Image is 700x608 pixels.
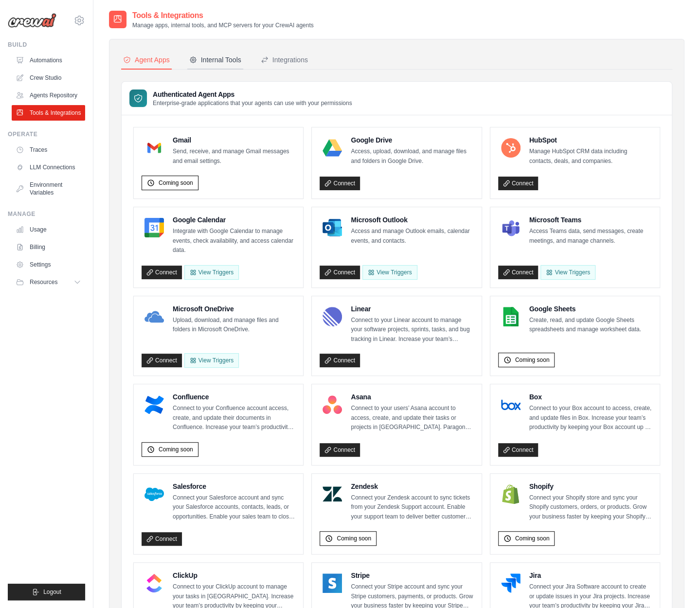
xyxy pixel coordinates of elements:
[351,404,473,432] p: Connect to your users’ Asana account to access, create, and update their tasks or projects in [GE...
[259,51,310,70] button: Integrations
[351,392,473,402] h4: Asana
[351,493,473,522] p: Connect your Zendesk account to sync tickets from your Zendesk Support account. Enable your suppo...
[8,41,85,49] div: Build
[529,571,652,580] h4: Jira
[501,395,521,414] img: Box Logo
[8,13,56,28] img: Logo
[362,265,417,280] : View Triggers
[337,535,371,542] span: Coming soon
[142,354,182,367] a: Connect
[540,265,595,280] : View Triggers
[159,179,193,187] span: Coming soon
[12,257,85,272] a: Settings
[501,484,521,504] img: Shopify Logo
[184,353,239,368] : View Triggers
[144,484,164,504] img: Salesforce Logo
[132,10,314,21] h2: Tools & Integrations
[12,53,85,68] a: Automations
[501,307,521,326] img: Google Sheets Logo
[498,266,538,279] a: Connect
[142,266,182,279] a: Connect
[12,274,85,290] button: Resources
[529,482,652,491] h4: Shopify
[144,218,164,237] img: Google Calendar Logo
[8,584,85,600] button: Logout
[121,51,172,70] button: Agent Apps
[529,215,652,225] h4: Microsoft Teams
[323,573,342,593] img: Stripe Logo
[173,215,295,225] h4: Google Calendar
[323,307,342,326] img: Linear Logo
[184,265,239,280] button: View Triggers
[12,239,85,255] a: Billing
[501,138,521,158] img: HubSpot Logo
[144,138,164,158] img: Gmail Logo
[261,55,308,65] div: Integrations
[323,138,342,158] img: Google Drive Logo
[529,135,652,145] h4: HubSpot
[173,571,295,580] h4: ClickUp
[320,354,360,367] a: Connect
[529,227,652,246] p: Access Teams data, send messages, create meetings, and manage channels.
[144,395,164,414] img: Confluence Logo
[12,222,85,237] a: Usage
[12,105,85,121] a: Tools & Integrations
[12,177,85,200] a: Environment Variables
[529,404,652,432] p: Connect to your Box account to access, create, and update files in Box. Increase your team’s prod...
[173,392,295,402] h4: Confluence
[320,177,360,190] a: Connect
[320,266,360,279] a: Connect
[8,210,85,218] div: Manage
[351,147,473,166] p: Access, upload, download, and manage files and folders in Google Drive.
[173,147,295,166] p: Send, receive, and manage Gmail messages and email settings.
[501,218,521,237] img: Microsoft Teams Logo
[351,482,473,491] h4: Zendesk
[12,88,85,103] a: Agents Repository
[187,51,243,70] button: Internal Tools
[351,227,473,246] p: Access and manage Outlook emails, calendar events, and contacts.
[351,215,473,225] h4: Microsoft Outlook
[123,55,170,65] div: Agent Apps
[12,142,85,158] a: Traces
[501,573,521,593] img: Jira Logo
[320,443,360,457] a: Connect
[351,304,473,314] h4: Linear
[529,304,652,314] h4: Google Sheets
[173,304,295,314] h4: Microsoft OneDrive
[323,484,342,504] img: Zendesk Logo
[8,130,85,138] div: Operate
[173,227,295,255] p: Integrate with Google Calendar to manage events, check availability, and access calendar data.
[144,307,164,326] img: Microsoft OneDrive Logo
[173,482,295,491] h4: Salesforce
[153,89,352,99] h3: Authenticated Agent Apps
[323,395,342,414] img: Asana Logo
[12,160,85,175] a: LLM Connections
[515,356,550,364] span: Coming soon
[529,147,652,166] p: Manage HubSpot CRM data including contacts, deals, and companies.
[132,21,314,29] p: Manage apps, internal tools, and MCP servers for your CrewAI agents
[498,443,538,457] a: Connect
[12,70,85,86] a: Crew Studio
[529,316,652,335] p: Create, read, and update Google Sheets spreadsheets and manage worksheet data.
[498,177,538,190] a: Connect
[529,493,652,522] p: Connect your Shopify store and sync your Shopify customers, orders, or products. Grow your busine...
[43,588,61,596] span: Logout
[144,573,164,593] img: ClickUp Logo
[529,392,652,402] h4: Box
[173,135,295,145] h4: Gmail
[351,135,473,145] h4: Google Drive
[173,316,295,335] p: Upload, download, and manage files and folders in Microsoft OneDrive.
[153,99,352,107] p: Enterprise-grade applications that your agents can use with your permissions
[323,218,342,237] img: Microsoft Outlook Logo
[515,535,550,542] span: Coming soon
[173,404,295,432] p: Connect to your Confluence account access, create, and update their documents in Confluence. Incr...
[159,446,193,453] span: Coming soon
[351,571,473,580] h4: Stripe
[173,493,295,522] p: Connect your Salesforce account and sync your Salesforce accounts, contacts, leads, or opportunit...
[189,55,241,65] div: Internal Tools
[142,532,182,546] a: Connect
[30,278,57,286] span: Resources
[351,316,473,344] p: Connect to your Linear account to manage your software projects, sprints, tasks, and bug tracking...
